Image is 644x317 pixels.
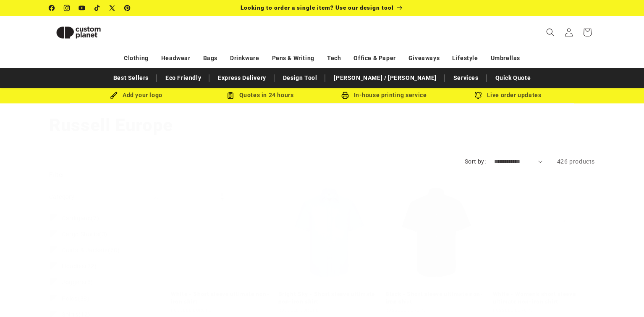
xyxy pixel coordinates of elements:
a: Bright Sky - Short sleeve ultimate non-iron shirt [278,291,381,305]
img: Order updates [474,92,482,99]
a: Eco Friendly [161,71,205,85]
span: Coats & Jackets [62,247,108,254]
div: Add your logo [74,90,198,100]
span: (68) [62,246,120,254]
a: Design Tool [279,71,322,85]
a: Custom Planet [46,16,136,49]
iframe: Chat Widget [500,226,644,317]
h2: Filter: [49,170,66,180]
a: Best Sellers [109,71,153,85]
a: Pens & Writing [272,51,314,66]
a: Express Delivery [214,71,270,85]
a: Office & Paper [353,51,395,66]
span: (88) [62,295,89,302]
a: Services [449,71,483,85]
span: Polos [62,295,78,302]
a: Drinkware [230,51,259,66]
span: Cargo Shorts [62,231,99,238]
span: Hoodies [62,263,85,269]
a: [PERSON_NAME] / [PERSON_NAME] [330,71,440,85]
a: Tech [327,51,341,66]
a: White - Women's short sleeve ultimate non-iron shirt [493,291,595,305]
img: In-house printing [341,92,349,99]
img: Brush Icon [110,92,118,99]
span: 426 products [557,158,595,165]
a: Black - Short sleeve ultimate non-iron shirt [385,291,488,305]
h1: Russell Europe [49,114,595,137]
img: Custom Planet [49,19,108,46]
span: (72) [62,262,97,270]
span: (3) [62,230,107,238]
span: Category [49,193,74,200]
a: Lifestyle [452,51,478,66]
span: (7) [62,214,99,222]
label: Sort by: [465,158,486,165]
a: Bags [203,51,217,66]
span: (6) [62,278,93,286]
a: Giveaways [408,51,440,66]
div: Quotes in 24 hours [198,90,322,100]
a: Clothing [124,51,149,66]
a: Headwear [161,51,191,66]
div: In-house printing service [322,90,446,100]
div: Live order updates [446,90,570,100]
summary: Category (0 selected) [49,186,158,208]
a: White - Short sleeve ultimate non-iron shirt [171,291,273,305]
span: Looking to order a single item? Use our design tool [241,4,394,11]
a: Quick Quote [491,71,535,85]
span: Joggers [62,279,85,285]
a: Umbrellas [491,51,520,66]
summary: Search [541,23,560,42]
span: Cardigans [62,215,91,222]
img: Order Updates Icon [227,92,234,99]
